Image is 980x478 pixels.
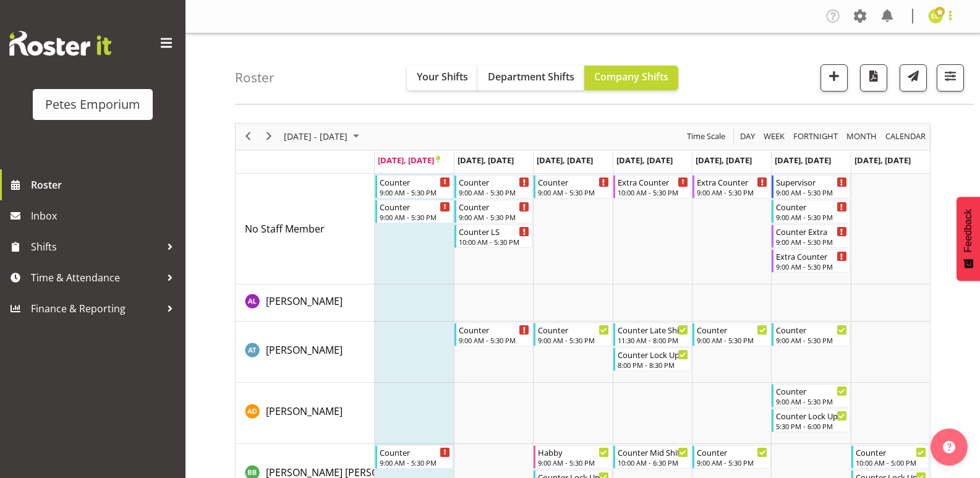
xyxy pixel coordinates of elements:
div: 11:30 AM - 8:00 PM [618,335,688,345]
div: Alex-Micheal Taniwha"s event - Counter Late Shift Begin From Thursday, September 25, 2025 at 11:3... [613,323,691,346]
div: Extra Counter [618,176,688,188]
span: Time & Attendance [31,268,161,287]
div: 9:00 AM - 5:30 PM [697,187,767,197]
span: [DATE], [DATE] [616,155,673,166]
div: Counter [856,446,926,458]
div: 9:00 AM - 5:30 PM [776,335,846,345]
span: [PERSON_NAME] [266,294,343,308]
div: 9:00 AM - 5:30 PM [380,187,450,197]
span: [DATE], [DATE] [775,155,831,166]
div: 10:00 AM - 5:30 PM [618,187,688,197]
div: 9:00 AM - 5:30 PM [776,212,846,222]
div: Counter [697,323,767,336]
div: 9:00 AM - 5:30 PM [697,335,767,345]
a: [PERSON_NAME] [266,343,343,357]
div: 9:00 AM - 5:30 PM [538,187,608,197]
div: Beena Beena"s event - Counter Mid Shift Begin From Thursday, September 25, 2025 at 10:00:00 AM GM... [613,445,691,469]
td: Amelia Denz resource [236,383,375,444]
button: Company Shifts [584,66,678,90]
div: Counter [380,176,450,188]
div: No Staff Member"s event - Extra Counter Begin From Saturday, September 27, 2025 at 9:00:00 AM GMT... [772,249,850,273]
div: No Staff Member"s event - Counter LS Begin From Tuesday, September 23, 2025 at 10:00:00 AM GMT+12... [454,224,532,248]
div: Beena Beena"s event - Counter Begin From Monday, September 22, 2025 at 9:00:00 AM GMT+12:00 Ends ... [375,445,453,469]
div: 9:00 AM - 5:30 PM [459,335,529,345]
button: Download a PDF of the roster according to the set date range. [860,64,887,92]
div: Counter [380,446,450,458]
button: Timeline Day [738,129,757,144]
div: 9:00 AM - 5:30 PM [380,458,450,467]
button: Fortnight [791,129,840,144]
div: Extra Counter [697,176,767,188]
div: Counter Lock Up [776,409,846,422]
div: Amelia Denz"s event - Counter Lock Up Begin From Saturday, September 27, 2025 at 5:30:00 PM GMT+1... [772,409,850,432]
div: No Staff Member"s event - Counter Extra Begin From Saturday, September 27, 2025 at 9:00:00 AM GMT... [772,224,850,248]
span: Shifts [31,237,161,256]
span: Week [762,129,786,144]
span: Time Scale [686,129,726,144]
div: 8:00 PM - 8:30 PM [618,360,688,370]
span: No Staff Member [245,222,325,236]
div: 9:00 AM - 5:30 PM [776,187,846,197]
div: Amelia Denz"s event - Counter Begin From Saturday, September 27, 2025 at 9:00:00 AM GMT+12:00 End... [772,384,850,408]
div: 9:00 AM - 5:30 PM [380,212,450,222]
div: Supervisor [776,176,846,188]
div: Alex-Micheal Taniwha"s event - Counter Lock Up Begin From Thursday, September 25, 2025 at 8:00:00... [613,348,691,371]
div: previous period [237,124,258,150]
div: Counter [538,176,608,188]
div: 10:00 AM - 6:30 PM [618,458,688,467]
button: Previous [240,129,257,144]
span: [DATE], [DATE] [458,155,514,166]
div: Counter [538,323,608,336]
div: Counter [459,176,529,188]
a: No Staff Member [245,221,325,236]
span: Department Shifts [488,70,574,83]
span: Inbox [31,207,179,225]
div: 10:00 AM - 5:30 PM [459,237,529,247]
button: Department Shifts [478,66,584,90]
span: [DATE], [DATE] [537,155,593,166]
button: Month [884,129,928,144]
div: Alex-Micheal Taniwha"s event - Counter Begin From Saturday, September 27, 2025 at 9:00:00 AM GMT+... [772,323,850,346]
div: Extra Counter [776,250,846,262]
td: Abigail Lane resource [236,284,375,322]
span: Company Shifts [594,70,668,83]
span: calendar [884,129,927,144]
button: Add a new shift [820,64,848,92]
button: Time Scale [685,129,728,144]
span: Fortnight [792,129,839,144]
div: Beena Beena"s event - Habby Begin From Wednesday, September 24, 2025 at 9:00:00 AM GMT+12:00 Ends... [534,445,611,469]
div: Habby [538,446,608,458]
div: Counter Extra [776,225,846,237]
span: Feedback [963,209,974,252]
span: [DATE], [DATE] [696,155,752,166]
div: 9:00 AM - 5:30 PM [538,335,608,345]
div: Beena Beena"s event - Counter Begin From Sunday, September 28, 2025 at 10:00:00 AM GMT+13:00 Ends... [851,445,929,469]
button: Feedback - Show survey [957,197,980,281]
div: Counter [459,200,529,213]
img: help-xxl-2.png [943,441,955,453]
button: Your Shifts [407,66,478,90]
span: Day [739,129,756,144]
div: Alex-Micheal Taniwha"s event - Counter Begin From Friday, September 26, 2025 at 9:00:00 AM GMT+12... [692,323,770,346]
div: 9:00 AM - 5:30 PM [459,187,529,197]
div: Petes Emporium [45,95,140,114]
span: Month [845,129,878,144]
span: [PERSON_NAME] [266,404,343,418]
a: [PERSON_NAME] [266,404,343,419]
span: Your Shifts [417,70,468,83]
button: Send a list of all shifts for the selected filtered period to all rostered employees. [900,64,927,92]
div: 10:00 AM - 5:00 PM [856,458,926,467]
div: No Staff Member"s event - Extra Counter Begin From Friday, September 26, 2025 at 9:00:00 AM GMT+1... [692,175,770,198]
td: No Staff Member resource [236,174,375,284]
div: Counter [776,323,846,336]
button: Timeline Week [762,129,787,144]
div: Counter LS [459,225,529,237]
span: [DATE], [DATE] [854,155,911,166]
div: 9:00 AM - 5:30 PM [538,458,608,467]
a: [PERSON_NAME] [266,294,343,309]
div: No Staff Member"s event - Counter Begin From Wednesday, September 24, 2025 at 9:00:00 AM GMT+12:0... [534,175,611,198]
div: next period [258,124,279,150]
span: [DATE] - [DATE] [283,129,349,144]
img: Rosterit website logo [9,31,111,56]
div: 5:30 PM - 6:00 PM [776,421,846,431]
